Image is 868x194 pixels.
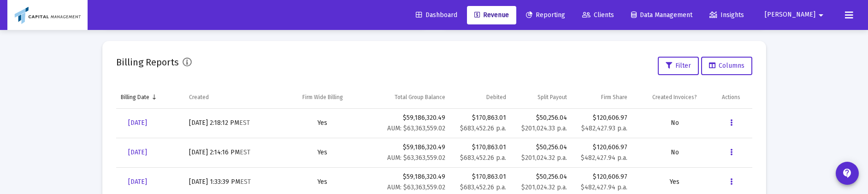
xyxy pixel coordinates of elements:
[474,11,509,19] span: Revenue
[601,94,627,101] div: Firm Share
[576,113,627,123] div: $120,606.97
[369,143,445,163] div: $59,186,320.49
[581,124,627,132] small: $482,427.93 p.a.
[240,178,251,186] small: EST
[637,118,713,128] div: No
[575,6,621,24] a: Clients
[450,86,511,108] td: Column Debited
[467,6,516,24] a: Revenue
[765,11,815,19] span: [PERSON_NAME]
[701,57,752,75] button: Columns
[369,113,445,133] div: $59,186,320.49
[572,86,632,108] td: Column Firm Share
[515,143,567,163] div: $50,256.04
[581,154,627,162] small: $482,427.94 p.a.
[460,183,506,191] small: $683,452.26 p.a.
[387,124,445,132] small: AUM: $63,363,559.02
[658,57,699,75] button: Filter
[582,11,614,19] span: Clients
[515,172,567,192] div: $50,256.04
[302,94,343,101] div: Firm Wide Billing
[537,94,567,101] div: Split Payout
[285,148,360,157] div: Yes
[666,62,691,70] span: Filter
[240,148,250,156] small: EST
[121,143,154,162] a: [DATE]
[395,94,445,101] div: Total Group Balance
[455,143,507,152] div: $170,863.01
[624,6,700,24] a: Data Management
[652,94,697,101] div: Created Invoices?
[408,6,465,24] a: Dashboard
[460,124,506,132] small: $683,452.26 p.a.
[184,86,281,108] td: Column Created
[416,11,457,19] span: Dashboard
[709,11,744,19] span: Insights
[631,11,692,19] span: Data Management
[455,113,507,123] div: $170,863.01
[128,119,147,127] span: [DATE]
[128,148,147,156] span: [DATE]
[128,178,147,186] span: [DATE]
[521,183,567,191] small: $201,024.32 p.a.
[702,6,751,24] a: Insights
[189,148,276,157] div: [DATE] 2:14:16 PM
[116,55,179,70] h2: Billing Reports
[239,119,250,127] small: EST
[486,94,506,101] div: Debited
[189,177,276,187] div: [DATE] 1:33:39 PM
[521,154,567,162] small: $201,024.32 p.a.
[511,86,571,108] td: Column Split Payout
[581,183,627,191] small: $482,427.94 p.a.
[460,154,506,162] small: $683,452.26 p.a.
[709,62,744,70] span: Columns
[121,94,149,101] div: Billing Date
[369,172,445,192] div: $59,186,320.49
[576,143,627,152] div: $120,606.97
[842,168,853,179] mat-icon: contact_support
[519,6,573,24] a: Reporting
[637,148,713,157] div: No
[717,86,752,108] td: Column Actions
[722,94,740,101] div: Actions
[455,172,507,182] div: $170,863.01
[632,86,717,108] td: Column Created Invoices?
[14,6,81,24] img: Dashboard
[189,94,209,101] div: Created
[521,124,567,132] small: $201,024.33 p.a.
[576,172,627,182] div: $120,606.97
[281,86,364,108] td: Column Firm Wide Billing
[754,6,838,24] button: [PERSON_NAME]
[285,177,360,187] div: Yes
[121,114,154,132] a: [DATE]
[387,183,445,191] small: AUM: $63,363,559.02
[526,11,565,19] span: Reporting
[637,177,713,187] div: Yes
[121,173,154,191] a: [DATE]
[387,154,445,162] small: AUM: $63,363,559.02
[285,118,360,128] div: Yes
[116,86,185,108] td: Column Billing Date
[365,86,450,108] td: Column Total Group Balance
[189,118,276,128] div: [DATE] 2:18:12 PM
[515,113,567,133] div: $50,256.04
[815,6,827,24] mat-icon: arrow_drop_down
